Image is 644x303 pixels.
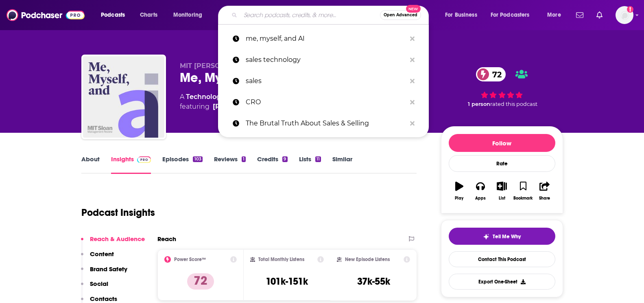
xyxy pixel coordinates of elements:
h2: New Episode Listens [345,257,390,262]
span: rated this podcast [490,101,537,107]
button: open menu [95,9,135,22]
span: Logged in as danikarchmer [616,6,633,24]
a: InsightsPodchaser Pro [111,155,151,174]
a: sales technology [218,49,429,70]
span: Podcasts [101,9,125,21]
a: me, myself, and AI [218,28,429,49]
div: 103 [193,156,202,162]
a: Show notifications dropdown [593,8,606,22]
p: sales [246,70,406,92]
a: 72 [476,67,506,81]
span: New [406,5,421,13]
div: Apps [475,196,486,201]
button: Export One-Sheet [449,274,555,290]
a: Similar [332,155,352,174]
button: Content [81,250,114,265]
button: Brand Safety [81,265,127,280]
a: The Brutal Truth About Sales & Selling [218,113,429,134]
span: Tell Me Why [493,233,521,240]
div: Bookmark [513,196,533,201]
span: 72 [484,67,506,81]
a: sales [218,70,429,92]
button: Apps [470,176,491,206]
svg: Add a profile image [627,6,633,13]
h1: Podcast Insights [81,206,155,219]
h2: Reach [157,235,176,243]
a: About [81,155,100,174]
img: Me, Myself, and AI [83,56,164,138]
span: 1 person [468,101,490,107]
h2: Total Monthly Listens [258,257,304,262]
a: Technology [186,93,225,101]
img: Podchaser Pro [137,156,151,163]
div: 11 [315,156,321,162]
span: Monitoring [173,9,202,21]
a: CRO [218,92,429,113]
img: tell me why sparkle [483,233,489,240]
a: Contact This Podcast [449,251,555,267]
a: Sam Ransbotham [213,102,271,112]
span: Open Advanced [384,13,417,17]
p: Contacts [90,295,117,303]
span: featuring [180,102,348,112]
p: Content [90,250,114,258]
span: MIT [PERSON_NAME] Management Review [180,62,327,70]
p: 72 [187,273,214,290]
div: 72 1 personrated this podcast [441,62,563,112]
button: open menu [541,9,571,22]
button: Follow [449,134,555,152]
button: Open AdvancedNew [380,10,421,20]
button: Play [449,176,470,206]
img: Podchaser - Follow, Share and Rate Podcasts [7,7,85,23]
div: 1 [242,156,246,162]
p: The Brutal Truth About Sales & Selling [246,113,406,134]
span: More [547,9,561,21]
div: Play [455,196,463,201]
span: For Business [445,9,477,21]
h2: Power Score™ [174,257,206,262]
a: Show notifications dropdown [573,8,587,22]
div: Rate [449,155,555,172]
div: 9 [282,156,287,162]
div: Search podcasts, credits, & more... [226,6,437,24]
button: List [491,176,512,206]
a: Episodes103 [162,155,202,174]
p: CRO [246,92,406,113]
p: Social [90,280,108,288]
button: open menu [168,9,213,22]
a: Charts [135,9,162,22]
p: Brand Safety [90,265,127,273]
div: Share [539,196,550,201]
button: Show profile menu [616,6,633,24]
img: User Profile [616,6,633,24]
button: tell me why sparkleTell Me Why [449,228,555,245]
h3: 101k-151k [266,275,308,288]
button: open menu [439,9,487,22]
a: Lists11 [299,155,321,174]
button: Social [81,280,108,295]
h3: 37k-55k [357,275,390,288]
p: Reach & Audience [90,235,145,243]
a: Credits9 [257,155,287,174]
a: Reviews1 [214,155,246,174]
div: A podcast [180,92,348,112]
button: Share [534,176,555,206]
input: Search podcasts, credits, & more... [240,9,380,22]
button: Reach & Audience [81,235,145,250]
div: List [499,196,505,201]
button: Bookmark [513,176,534,206]
p: sales technology [246,49,406,70]
span: For Podcasters [491,9,530,21]
p: me, myself, and AI [246,28,406,49]
span: Charts [140,9,157,21]
button: open menu [485,9,541,22]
